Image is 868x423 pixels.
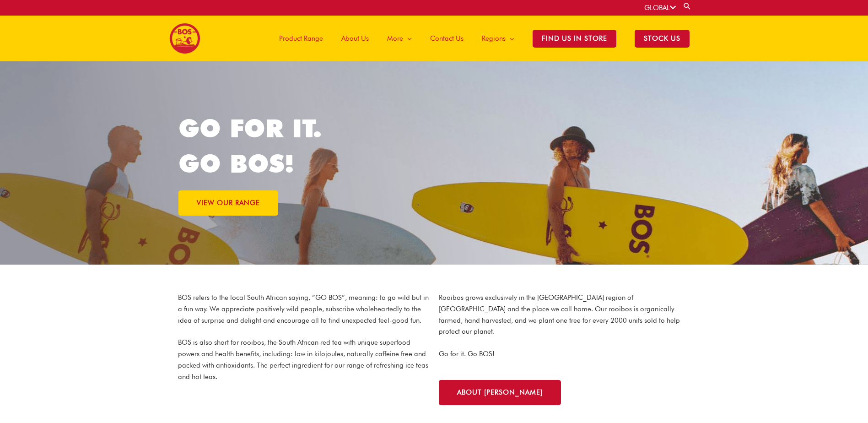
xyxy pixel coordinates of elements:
[533,30,616,48] span: Find Us in Store
[332,16,378,61] a: About Us
[178,190,278,216] a: VIEW OUR RANGE
[178,111,434,181] h1: GO FOR IT. GO BOS!
[523,16,625,61] a: Find Us in Store
[439,292,690,337] p: Rooibos grows exclusively in the [GEOGRAPHIC_DATA] region of [GEOGRAPHIC_DATA] and the place we c...
[178,292,430,326] p: BOS refers to the local South African saying, “GO BOS”, meaning: to go wild but in a fun way. We ...
[270,16,332,61] a: Product Range
[421,16,473,61] a: Contact Us
[378,16,421,61] a: More
[683,2,692,11] a: Search button
[439,380,561,405] a: About [PERSON_NAME]
[482,25,506,52] span: Regions
[279,25,323,52] span: Product Range
[635,30,690,48] span: STOCK US
[644,4,676,12] a: GLOBAL
[387,25,403,52] span: More
[341,25,369,52] span: About Us
[197,200,260,206] span: VIEW OUR RANGE
[169,23,200,54] img: BOS logo finals-200px
[473,16,523,61] a: Regions
[430,25,464,52] span: Contact Us
[263,16,699,61] nav: Site Navigation
[178,337,430,382] p: BOS is also short for rooibos, the South African red tea with unique superfood powers and health ...
[625,16,699,61] a: STOCK US
[457,389,543,396] span: About [PERSON_NAME]
[439,348,690,360] p: Go for it. Go BOS!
